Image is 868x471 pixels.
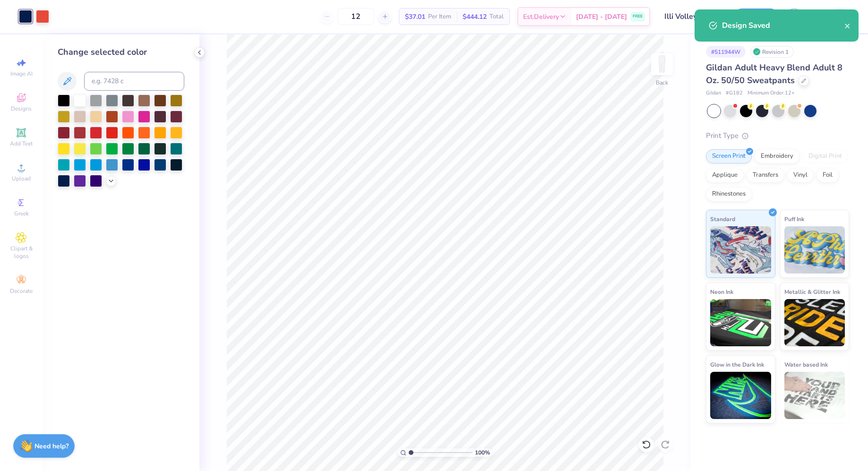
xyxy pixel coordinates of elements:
[710,226,771,274] img: Standard
[475,448,490,457] span: 100 %
[657,7,727,26] input: Untitled Design
[58,46,184,59] div: Change selected color
[576,12,627,22] span: [DATE] - [DATE]
[10,70,33,77] span: Image AI
[784,372,845,419] img: Water based Ink
[405,12,425,22] span: $37.01
[710,287,733,297] span: Neon Ink
[726,89,743,97] span: # G182
[14,210,29,217] span: Greek
[428,12,451,22] span: Per Item
[787,168,814,182] div: Vinyl
[710,299,771,346] img: Neon Ink
[784,226,845,274] img: Puff Ink
[710,214,735,224] span: Standard
[653,55,671,74] img: Back
[5,245,38,260] span: Clipart & logos
[706,62,842,86] span: Gildan Adult Heavy Blend Adult 8 Oz. 50/50 Sweatpants
[816,168,839,182] div: Foil
[802,149,848,163] div: Digital Print
[710,360,764,369] span: Glow in the Dark Ink
[706,149,752,163] div: Screen Print
[747,168,784,182] div: Transfers
[706,46,746,58] div: # 511944W
[784,299,845,346] img: Metallic & Glitter Ink
[748,89,795,97] span: Minimum Order: 12 +
[706,89,721,97] span: Gildan
[12,175,31,182] span: Upload
[337,8,374,25] input: – –
[10,140,33,147] span: Add Text
[523,12,559,22] span: Est. Delivery
[11,105,32,112] span: Designs
[750,46,794,58] div: Revision 1
[656,78,668,87] div: Back
[490,12,504,22] span: Total
[706,168,744,182] div: Applique
[844,20,851,31] button: close
[10,287,33,295] span: Decorate
[706,187,752,201] div: Rhinestones
[784,287,840,297] span: Metallic & Glitter Ink
[34,442,69,451] strong: Need help?
[463,12,487,22] span: $444.12
[633,13,643,20] span: FREE
[755,149,799,163] div: Embroidery
[84,72,184,91] input: e.g. 7428 c
[784,214,804,224] span: Puff Ink
[710,372,771,419] img: Glow in the Dark Ink
[784,360,828,369] span: Water based Ink
[722,20,844,31] div: Design Saved
[706,130,849,141] div: Print Type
